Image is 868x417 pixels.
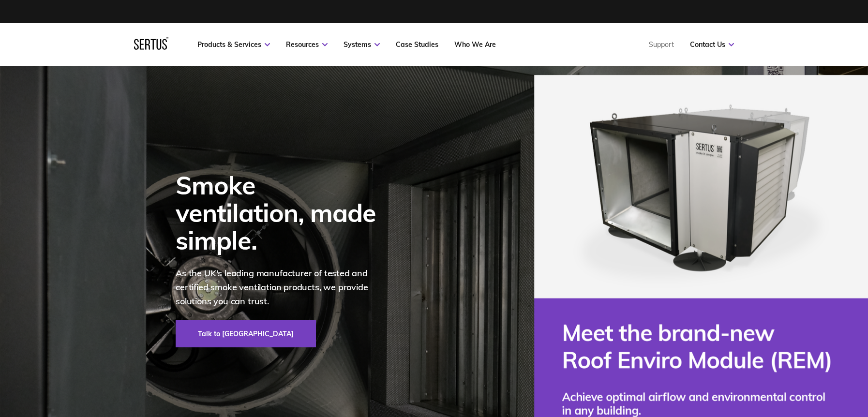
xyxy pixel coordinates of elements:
[176,267,389,308] p: As the UK's leading manufacturer of tested and certified smoke ventilation products, we provide s...
[454,40,496,49] a: Who We Are
[176,171,389,254] div: Smoke ventilation, made simple.
[197,40,270,49] a: Products & Services
[690,40,734,49] a: Contact Us
[344,40,380,49] a: Systems
[396,40,438,49] a: Case Studies
[286,40,328,49] a: Resources
[176,320,316,347] a: Talk to [GEOGRAPHIC_DATA]
[649,40,674,49] a: Support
